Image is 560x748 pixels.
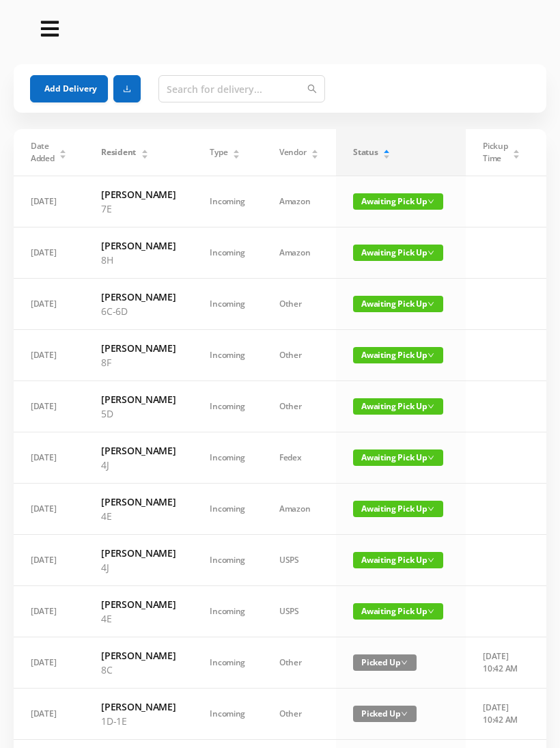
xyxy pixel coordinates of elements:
span: Awaiting Pick Up [353,603,443,620]
h6: [PERSON_NAME] [101,341,176,355]
td: Incoming [193,381,262,432]
i: icon: caret-up [59,148,67,152]
input: Search for delivery... [158,75,325,102]
span: Resident [101,146,136,158]
td: USPS [262,586,336,637]
td: Incoming [193,689,262,740]
button: icon: download [113,75,141,102]
p: 6C-6D [101,304,176,318]
h6: [PERSON_NAME] [101,648,176,663]
td: [DATE] [14,637,84,689]
td: Incoming [193,586,262,637]
td: [DATE] 10:42 AM [466,637,537,689]
td: [DATE] [14,176,84,227]
i: icon: down [428,198,434,205]
td: [DATE] 10:42 AM [466,689,537,740]
td: Amazon [262,176,336,227]
h6: [PERSON_NAME] [101,597,176,611]
p: 7E [101,202,176,216]
span: Picked Up [353,706,417,722]
td: Incoming [193,484,262,535]
i: icon: down [428,352,434,359]
span: Date Added [31,140,55,165]
i: icon: search [307,84,317,94]
td: Other [262,689,336,740]
div: Sort [141,148,149,156]
p: 4E [101,611,176,626]
h6: [PERSON_NAME] [101,290,176,304]
td: Incoming [193,279,262,330]
td: Other [262,279,336,330]
i: icon: caret-up [311,148,319,152]
p: 4J [101,458,176,472]
i: icon: caret-up [233,148,240,152]
i: icon: caret-down [233,153,240,157]
h6: [PERSON_NAME] [101,699,176,714]
span: Awaiting Pick Up [353,296,443,312]
p: 8C [101,663,176,677]
div: Sort [59,148,67,156]
span: Awaiting Pick Up [353,398,443,415]
div: Sort [512,148,520,156]
i: icon: caret-up [141,148,148,152]
td: [DATE] [14,689,84,740]
span: Awaiting Pick Up [353,347,443,363]
i: icon: down [428,403,434,410]
span: Awaiting Pick Up [353,245,443,261]
i: icon: down [428,301,434,307]
td: [DATE] [14,484,84,535]
i: icon: caret-up [513,148,520,152]
h6: [PERSON_NAME] [101,392,176,406]
p: 5D [101,406,176,421]
div: Sort [382,148,391,156]
td: Incoming [193,330,262,381]
h6: [PERSON_NAME] [101,238,176,253]
p: 1D-1E [101,714,176,728]
p: 4J [101,560,176,574]
span: Vendor [279,146,306,158]
td: [DATE] [14,432,84,484]
span: Picked Up [353,654,417,671]
td: [DATE] [14,586,84,637]
p: 8H [101,253,176,267]
td: Fedex [262,432,336,484]
span: Awaiting Pick Up [353,552,443,568]
td: [DATE] [14,279,84,330]
button: Add Delivery [30,75,108,102]
i: icon: caret-down [513,153,520,157]
i: icon: down [428,454,434,461]
td: Incoming [193,227,262,279]
h6: [PERSON_NAME] [101,546,176,560]
span: Pickup Time [483,140,507,165]
td: Incoming [193,176,262,227]
span: Awaiting Pick Up [353,449,443,466]
td: Other [262,330,336,381]
i: icon: down [428,249,434,256]
td: Incoming [193,535,262,586]
div: Sort [232,148,240,156]
i: icon: down [428,557,434,564]
td: Amazon [262,227,336,279]
i: icon: down [401,659,408,666]
i: icon: caret-down [59,153,67,157]
p: 8F [101,355,176,370]
span: Type [210,146,227,158]
i: icon: caret-down [311,153,319,157]
td: Other [262,637,336,689]
span: Awaiting Pick Up [353,193,443,210]
i: icon: down [428,505,434,512]
span: Awaiting Pick Up [353,501,443,517]
h6: [PERSON_NAME] [101,187,176,202]
td: [DATE] [14,381,84,432]
i: icon: caret-down [141,153,148,157]
i: icon: down [401,710,408,717]
td: [DATE] [14,535,84,586]
td: Other [262,381,336,432]
td: Incoming [193,432,262,484]
p: 4E [101,509,176,523]
td: [DATE] [14,330,84,381]
h6: [PERSON_NAME] [101,495,176,509]
h6: [PERSON_NAME] [101,443,176,458]
i: icon: caret-down [383,153,391,157]
td: Amazon [262,484,336,535]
